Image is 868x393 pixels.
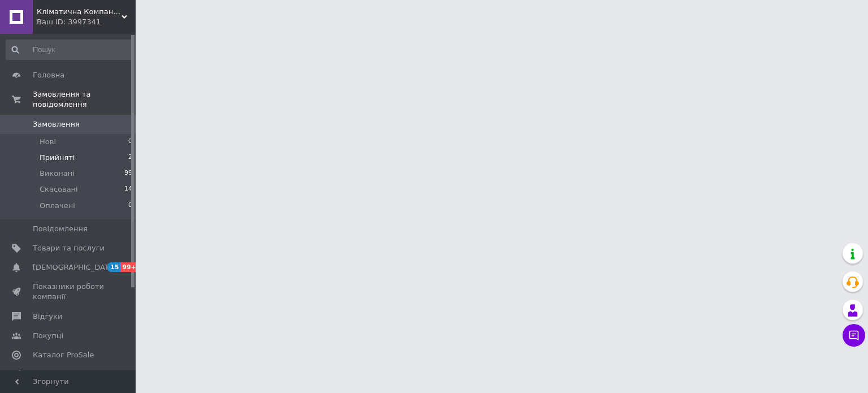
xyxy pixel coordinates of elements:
span: 0 [128,137,132,147]
span: Відгуки [33,312,62,322]
span: Оплачені [40,201,75,211]
input: Пошук [6,40,133,60]
span: 2 [128,153,132,163]
span: 99 [124,169,132,179]
div: Ваш ID: 3997341 [37,17,136,27]
span: 99+ [120,262,139,272]
span: [DEMOGRAPHIC_DATA] [33,262,116,273]
span: Каталог ProSale [33,350,94,360]
span: Замовлення [33,119,80,129]
span: Аналітика [33,369,72,379]
span: Товари та послуги [33,243,105,253]
span: Покупці [33,331,63,341]
span: 0 [128,201,132,211]
span: Замовлення та повідомлення [33,89,136,110]
span: 14 [124,184,132,195]
span: Показники роботи компанії [33,282,105,302]
span: Головна [33,70,64,80]
span: Виконані [40,169,75,179]
button: Чат з покупцем [843,324,865,347]
span: Повідомлення [33,224,88,234]
span: Кліматична Компанія ТехДом [37,7,121,17]
span: Нові [40,137,56,147]
span: Прийняті [40,153,75,163]
span: 15 [107,262,120,272]
span: Скасовані [40,184,78,195]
